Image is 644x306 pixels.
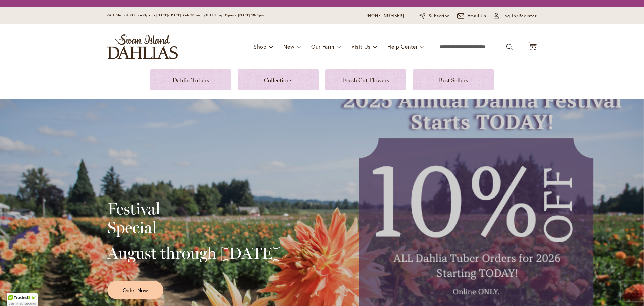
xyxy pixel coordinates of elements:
span: New [283,43,294,50]
span: Log In/Register [502,13,537,19]
a: Email Us [457,13,487,19]
a: Order Now [107,281,163,299]
span: Our Farm [311,43,334,50]
span: Help Center [387,43,418,50]
span: Email Us [468,13,487,19]
button: Search [506,42,513,52]
span: Gift Shop Open - [DATE] 10-3pm [206,13,264,17]
span: Subscribe [429,13,450,19]
a: store logo [107,34,178,59]
h2: Festival Special [107,199,281,237]
span: Visit Us [351,43,371,50]
a: [PHONE_NUMBER] [364,13,404,19]
a: Subscribe [419,13,450,19]
span: Gift Shop & Office Open - [DATE]-[DATE] 9-4:30pm / [107,13,206,17]
a: Log In/Register [494,13,537,19]
h2: August through [DATE] [107,244,281,262]
span: Shop [254,43,267,50]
